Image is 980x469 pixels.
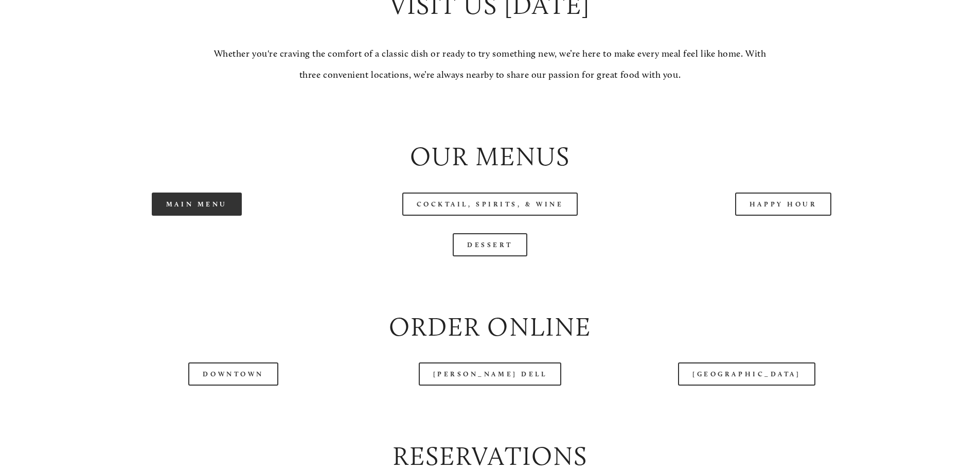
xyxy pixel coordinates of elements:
h2: Order Online [59,309,921,345]
a: Happy Hour [735,193,832,216]
a: [GEOGRAPHIC_DATA] [678,362,815,386]
a: Dessert [453,233,527,256]
h2: Our Menus [59,138,921,175]
a: Main Menu [152,193,242,216]
a: Downtown [188,362,278,386]
a: [PERSON_NAME] Dell [419,362,562,386]
a: Cocktail, Spirits, & Wine [402,193,578,216]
